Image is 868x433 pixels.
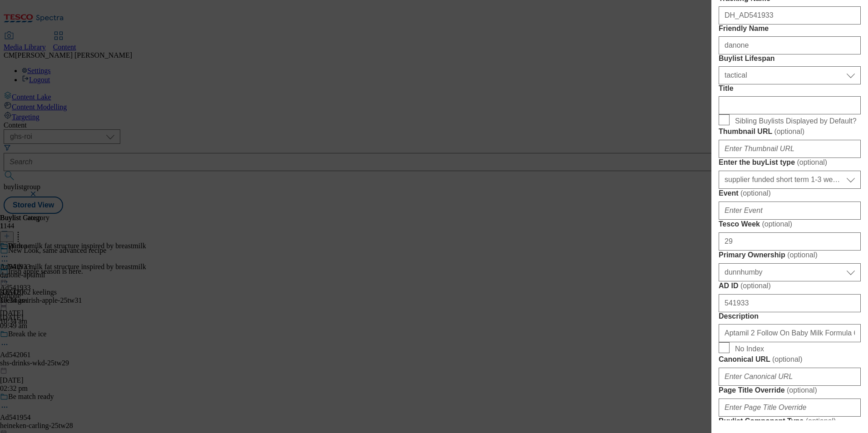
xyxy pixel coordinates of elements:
label: Event [719,189,861,198]
label: Tesco Week [719,220,861,229]
span: ( optional ) [797,158,827,166]
span: ( optional ) [762,220,792,228]
label: Friendly Name [719,25,861,33]
label: Enter the buyList type [719,158,861,167]
input: Enter AD ID [719,294,861,312]
label: Thumbnail URL [719,127,861,136]
label: Canonical URL [719,355,861,364]
span: ( optional ) [787,386,817,394]
label: Buylist Component Type [719,417,861,426]
label: AD ID [719,281,861,290]
input: Enter Title [719,96,861,114]
input: Enter Page Title Override [719,399,861,417]
label: Primary Ownership [719,251,861,260]
input: Enter Canonical URL [719,368,861,386]
label: Description [719,312,861,320]
label: Title [719,84,861,93]
input: Enter Thumbnail URL [719,140,861,158]
span: Sibling Buylists Displayed by Default? [735,117,857,125]
span: ( optional ) [740,282,771,290]
label: Buylist Lifespan [719,54,861,63]
input: Enter Tesco Week [719,232,861,251]
span: No Index [735,345,764,353]
label: Page Title Override [719,386,861,395]
span: ( optional ) [787,251,818,259]
input: Enter Friendly Name [719,36,861,54]
span: ( optional ) [806,417,836,425]
input: Enter Tracking Name [719,6,861,25]
span: ( optional ) [772,355,803,363]
input: Enter Event [719,202,861,220]
input: Enter Description [719,324,861,342]
span: ( optional ) [774,128,804,135]
span: ( optional ) [740,189,771,197]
